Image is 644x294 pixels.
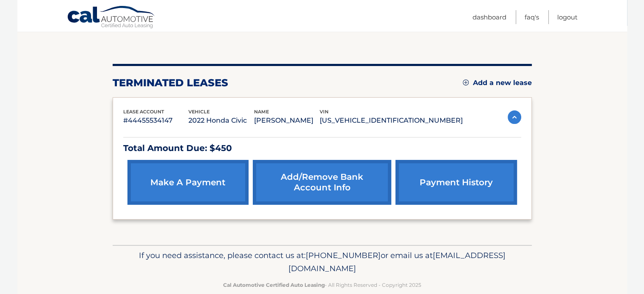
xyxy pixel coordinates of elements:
span: vehicle [188,109,210,115]
span: vin [320,109,329,115]
a: Cal Automotive [67,5,156,30]
p: [US_VEHICLE_IDENTIFICATION_NUMBER] [320,115,463,126]
p: Total Amount Due: $450 [123,141,521,156]
a: Add/Remove bank account info [253,160,391,205]
p: - All Rights Reserved - Copyright 2025 [118,280,526,289]
p: #44455534147 [123,115,189,126]
a: payment history [395,160,517,205]
a: FAQ's [525,10,539,24]
p: 2022 Honda Civic [188,115,254,126]
p: [PERSON_NAME] [254,115,320,126]
span: name [254,109,269,115]
span: [PHONE_NUMBER] [306,250,381,260]
a: Add a new lease [463,79,532,87]
img: add.svg [463,80,469,85]
a: Dashboard [473,10,506,24]
span: lease account [123,109,164,115]
strong: Cal Automotive Certified Auto Leasing [223,282,325,288]
a: make a payment [127,160,249,205]
h2: terminated leases [113,77,228,89]
a: Logout [557,10,578,24]
p: If you need assistance, please contact us at: or email us at [118,249,526,276]
img: accordion-active.svg [508,110,521,124]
